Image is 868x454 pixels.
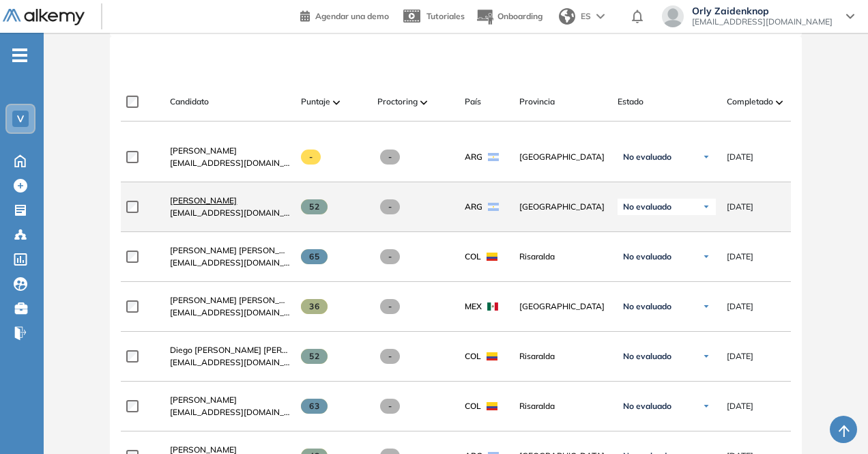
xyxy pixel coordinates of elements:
span: - [380,150,400,165]
span: COL [465,350,481,363]
a: [PERSON_NAME] [170,145,290,157]
img: ARG [488,153,499,161]
img: MEX [487,302,498,311]
img: Ícono de flecha [702,402,710,410]
span: Proctoring [377,96,418,108]
span: No evaluado [623,301,671,312]
span: [DATE] [727,300,753,313]
span: Completado [727,96,773,108]
span: [DATE] [727,201,753,213]
span: Tutoriales [426,11,465,21]
img: [missing "en.ARROW_ALT" translation] [333,100,340,104]
span: [DATE] [727,151,753,163]
span: [GEOGRAPHIC_DATA] [519,151,607,163]
img: Ícono de flecha [702,302,710,311]
img: COL [487,402,497,410]
img: Logo [3,9,85,26]
span: [PERSON_NAME] [PERSON_NAME] [PERSON_NAME] [170,295,375,305]
span: ARG [465,151,482,163]
span: [EMAIL_ADDRESS][DOMAIN_NAME] [170,207,290,219]
span: [PERSON_NAME] [170,195,237,205]
img: world [559,8,575,25]
span: [EMAIL_ADDRESS][DOMAIN_NAME] [170,356,290,369]
span: Orly Zaidenknop [692,5,833,16]
span: Diego [PERSON_NAME] [PERSON_NAME] [170,345,330,355]
img: arrow [596,14,605,19]
img: [missing "en.ARROW_ALT" translation] [776,100,783,104]
span: País [465,96,481,108]
span: Onboarding [497,11,542,21]
span: 63 [301,399,328,414]
span: [DATE] [727,400,753,412]
span: Estado [618,96,643,108]
span: 52 [301,349,328,364]
span: Candidato [170,96,209,108]
span: - [380,199,400,214]
img: [missing "en.ARROW_ALT" translation] [420,100,427,104]
span: 36 [301,299,328,314]
span: Risaralda [519,251,607,263]
span: No evaluado [623,351,671,362]
a: Agendar una demo [300,7,389,23]
span: [DATE] [727,350,753,363]
button: Onboarding [476,2,542,31]
a: Diego [PERSON_NAME] [PERSON_NAME] [170,344,290,356]
span: No evaluado [623,152,671,162]
span: [EMAIL_ADDRESS][DOMAIN_NAME] [170,406,290,418]
span: [GEOGRAPHIC_DATA] [519,201,607,213]
span: [EMAIL_ADDRESS][DOMAIN_NAME] [170,257,290,269]
span: [EMAIL_ADDRESS][DOMAIN_NAME] [692,16,833,27]
span: V [17,113,24,124]
a: [PERSON_NAME] [PERSON_NAME] [170,244,290,257]
span: [PERSON_NAME] [170,145,237,156]
span: Risaralda [519,350,607,363]
a: [PERSON_NAME] [PERSON_NAME] [PERSON_NAME] [170,294,290,307]
i: - [12,54,27,57]
span: [EMAIL_ADDRESS][DOMAIN_NAME] [170,157,290,169]
span: Puntaje [301,96,330,108]
span: No evaluado [623,251,671,262]
span: MEX [465,300,482,313]
span: 52 [301,199,328,214]
span: ARG [465,201,482,213]
span: COL [465,400,481,412]
span: No evaluado [623,201,671,212]
img: COL [487,253,497,261]
span: - [380,349,400,364]
span: [EMAIL_ADDRESS][DOMAIN_NAME] [170,307,290,319]
img: ARG [488,203,499,211]
span: 65 [301,249,328,264]
img: Ícono de flecha [702,153,710,161]
img: COL [487,352,497,360]
span: Risaralda [519,400,607,412]
span: COL [465,251,481,263]
img: Ícono de flecha [702,253,710,261]
span: - [380,299,400,314]
a: [PERSON_NAME] [170,394,290,406]
span: Agendar una demo [315,11,389,21]
img: Ícono de flecha [702,203,710,211]
span: No evaluado [623,401,671,412]
span: [PERSON_NAME] [PERSON_NAME] [170,245,306,255]
span: Provincia [519,96,555,108]
span: [DATE] [727,251,753,263]
span: ES [581,10,591,23]
a: [PERSON_NAME] [170,195,290,207]
span: - [380,249,400,264]
span: - [301,150,321,165]
img: Ícono de flecha [702,352,710,360]
span: - [380,399,400,414]
span: [GEOGRAPHIC_DATA] [519,300,607,313]
span: [PERSON_NAME] [170,395,237,405]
